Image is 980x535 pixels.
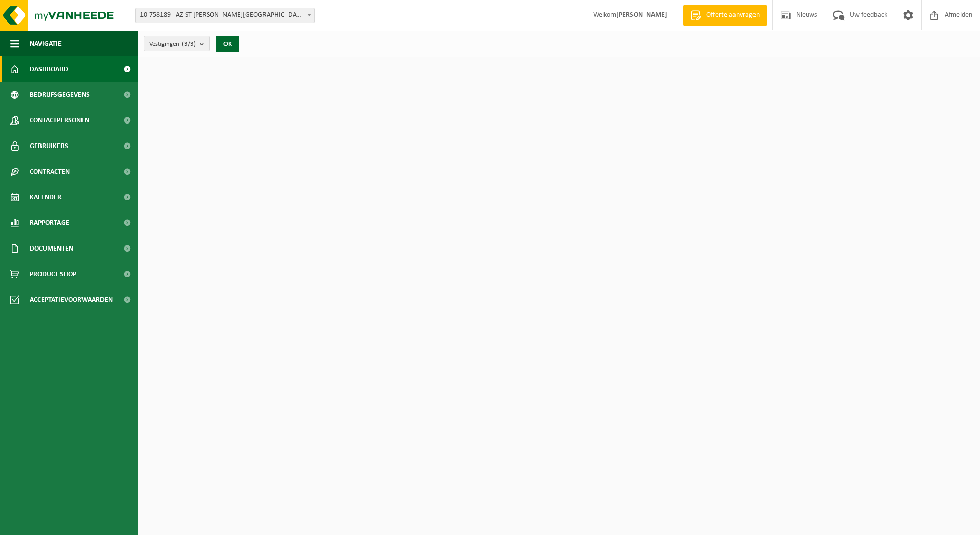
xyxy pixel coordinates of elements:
[136,8,314,23] span: 10-758189 - AZ ST-LUCAS BRUGGE - ASSEBROEK
[30,82,90,108] span: Bedrijfsgegevens
[30,236,73,261] span: Documenten
[30,56,68,82] span: Dashboard
[30,159,70,184] span: Contracten
[30,287,113,313] span: Acceptatievoorwaarden
[30,133,68,159] span: Gebruikers
[683,5,767,26] a: Offerte aanvragen
[144,36,210,51] button: Vestigingen(3/3)
[30,31,62,56] span: Navigatie
[616,11,667,19] strong: [PERSON_NAME]
[135,8,315,23] span: 10-758189 - AZ ST-LUCAS BRUGGE - ASSEBROEK
[30,108,89,133] span: Contactpersonen
[30,210,69,236] span: Rapportage
[704,10,762,20] span: Offerte aanvragen
[182,40,196,47] count: (3/3)
[216,36,239,52] button: OK
[30,261,76,287] span: Product Shop
[30,184,62,210] span: Kalender
[149,36,196,52] span: Vestigingen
